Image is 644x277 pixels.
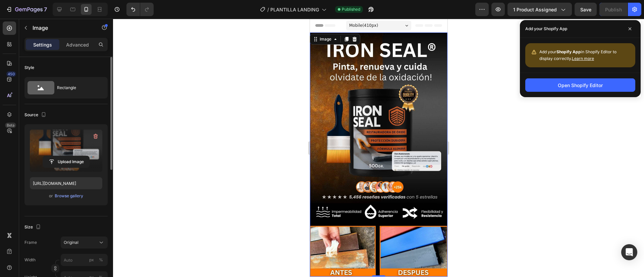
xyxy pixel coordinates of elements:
[310,19,447,277] iframe: Design area
[54,193,84,199] button: Browse gallery
[5,123,16,128] div: Beta
[507,3,572,16] button: 1 product assigned
[267,6,269,13] span: /
[44,5,47,13] p: 7
[24,111,48,120] div: Source
[556,49,581,54] strong: Shopify App
[342,6,360,12] span: Published
[24,223,42,232] div: Size
[33,41,52,48] p: Settings
[575,3,597,16] button: Save
[621,244,637,260] div: Open Intercom Messenger
[30,177,102,189] input: https://example.com/image.jpg
[572,55,594,62] button: Learn more
[126,3,154,16] div: Undo/Redo
[6,71,16,77] div: 450
[539,49,616,61] span: Add your in Shopify Editor to display correctly.
[89,257,94,263] div: px
[99,257,103,263] div: %
[66,41,89,48] p: Advanced
[513,6,557,13] span: 1 product assigned
[270,6,319,13] span: PLANTILLA LANDING
[61,254,108,266] input: px%
[88,256,96,264] button: %
[49,192,53,200] span: or
[55,193,83,199] div: Browse gallery
[24,257,36,263] label: Width
[97,256,105,264] button: px
[33,24,90,32] p: Image
[24,239,37,246] label: Frame
[43,156,90,168] button: Upload Image
[605,6,622,13] div: Publish
[57,80,98,95] div: Rectangle
[525,78,635,92] button: Open Shopify Editor
[24,65,34,71] div: Style
[3,3,50,16] button: 7
[599,3,628,16] button: Publish
[558,82,603,89] div: Open Shopify Editor
[61,236,108,249] button: Original
[580,7,591,12] span: Save
[525,25,567,32] p: Add your Shopify App
[64,239,78,246] span: Original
